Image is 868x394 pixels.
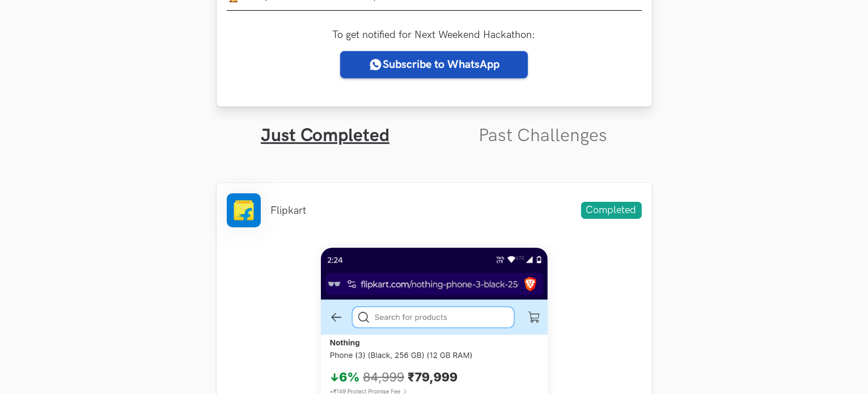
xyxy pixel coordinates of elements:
[217,107,652,147] ul: Tabs Interface
[261,125,389,147] a: Just Completed
[581,202,642,219] span: Completed
[340,51,528,78] a: Subscribe to WhatsApp
[333,29,536,41] label: To get notified for Next Weekend Hackathon:
[271,205,307,217] li: Flipkart
[479,125,607,147] a: Past Challenges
